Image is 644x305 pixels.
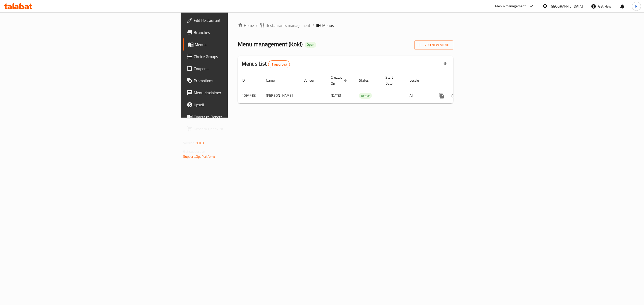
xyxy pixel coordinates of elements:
span: Add New Menu [418,42,449,48]
a: Menus [183,38,288,50]
span: Active [359,93,372,99]
span: Coverage Report [194,114,284,120]
th: Actions [431,73,488,88]
button: more [435,90,448,102]
button: Add New Menu [414,40,453,50]
a: Coupons [183,63,288,75]
span: Created On [331,74,349,86]
span: Name [266,77,281,83]
span: Get support on: [183,148,206,155]
span: 1 record(s) [268,62,290,67]
div: [GEOGRAPHIC_DATA] [550,4,583,9]
span: Version: [183,140,195,146]
span: Upsell [194,102,284,108]
div: Menu-management [495,3,526,9]
div: Export file [439,58,451,70]
span: Open [305,42,316,47]
span: Start Date [385,74,399,86]
span: Menu disclaimer [194,90,284,96]
span: [DATE] [331,92,341,99]
li: / [312,22,314,28]
div: Total records count [268,60,290,68]
a: Support.OpsPlatform [183,153,215,160]
span: Grocery Checklist [194,126,284,132]
h2: Menus List [242,60,290,68]
div: Open [305,42,316,48]
span: Coupons [194,66,284,72]
span: ID [242,77,251,83]
span: Locale [410,77,425,83]
button: Change Status [448,90,460,102]
span: 1.0.0 [196,140,204,146]
span: Edit Restaurant [194,17,284,23]
span: R [635,4,637,9]
span: Vendor [304,77,321,83]
span: Branches [194,29,284,35]
span: Status [359,77,375,83]
span: Menus [322,22,334,28]
div: Active [359,93,372,99]
td: - [381,88,406,103]
span: Promotions [194,78,284,84]
a: Edit Restaurant [183,14,288,26]
a: Coverage Report [183,111,288,123]
span: Menus [195,41,284,47]
table: enhanced table [238,73,488,104]
nav: breadcrumb [238,22,453,28]
a: Branches [183,26,288,38]
span: Choice Groups [194,54,284,60]
a: Upsell [183,99,288,111]
a: Promotions [183,75,288,87]
td: All [406,88,431,103]
a: Choice Groups [183,50,288,63]
a: Menu disclaimer [183,87,288,99]
a: Grocery Checklist [183,123,288,135]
